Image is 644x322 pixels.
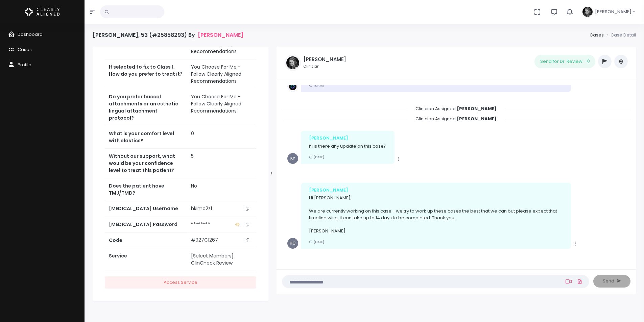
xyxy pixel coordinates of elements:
[105,217,187,232] th: [MEDICAL_DATA] Password
[309,155,324,159] small: [DATE]
[309,135,386,142] div: [PERSON_NAME]
[105,59,187,89] th: If selected to fix to Class 1, How do you prefer to treat it?
[457,116,497,122] b: [PERSON_NAME]
[198,32,243,38] a: [PERSON_NAME]
[581,6,594,18] img: Header Avatar
[105,149,187,178] th: Without our support, what would be your confidence level to treat this patient?
[604,32,636,39] li: Case Detail
[576,275,584,288] a: Add Files
[187,89,256,126] td: You Choose For Me - Follow Clearly Aligned Recommendations
[595,8,631,15] span: [PERSON_NAME]
[187,201,256,217] td: hkimc2z1
[309,143,386,150] p: hi is there any update on this case?
[105,248,187,271] th: Service
[105,201,187,217] th: [MEDICAL_DATA] Username
[93,47,268,302] div: scrollable content
[457,105,497,112] b: [PERSON_NAME]
[187,59,256,89] td: You Choose For Me - Follow Clearly Aligned Recommendations
[187,178,256,201] td: No
[187,126,256,149] td: 0
[18,46,32,53] span: Cases
[534,55,595,68] button: Send for Dr. Review
[187,149,256,178] td: 5
[93,32,243,38] h4: [PERSON_NAME], 53 (#25858293) By
[309,240,324,244] small: [DATE]
[18,31,43,38] span: Dashboard
[287,238,298,249] span: HC
[304,56,346,63] h5: [PERSON_NAME]
[309,187,563,194] div: [PERSON_NAME]
[407,114,505,124] span: Clinician Assigned:
[25,5,60,19] img: Logo Horizontal
[590,32,604,38] a: Cases
[309,195,563,234] p: Hi [PERSON_NAME], We are currently working on this case - we try to work up these cases the best ...
[282,85,630,262] div: scrollable content
[287,153,298,164] span: KY
[105,89,187,126] th: Do you prefer buccal attachments or an esthetic lingual attachment protocol?
[105,178,187,201] th: Does the patient have TMJ/TMD?
[105,232,187,248] th: Code
[191,252,252,267] div: [Select Members] ClinCheck Review
[309,83,324,88] small: [DATE]
[187,232,256,248] td: #927C1267
[105,126,187,149] th: What is your comfort level with elastics?
[304,64,346,69] small: Clinician
[407,103,505,114] span: Clinician Assigned:
[564,279,573,284] a: Add Loom Video
[18,61,31,68] span: Profile
[105,276,256,289] a: Access Service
